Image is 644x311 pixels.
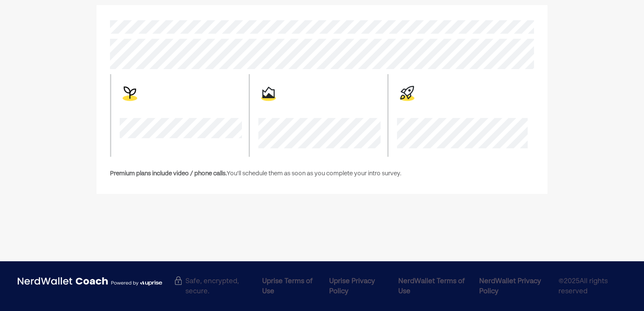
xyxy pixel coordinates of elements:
div: You'll schedule them as soon as you complete your intro survey. [110,169,534,179]
div: Safe, encrypted, secure. [175,276,252,284]
div: NerdWallet Privacy Policy [479,276,548,297]
span: Premium plans include video / phone calls. [110,171,227,177]
div: NerdWallet Terms of Use [398,276,465,297]
div: Uprise Privacy Policy [329,276,385,297]
div: Uprise Terms of Use [262,276,316,297]
span: © 2025 All rights reserved [558,276,626,297]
